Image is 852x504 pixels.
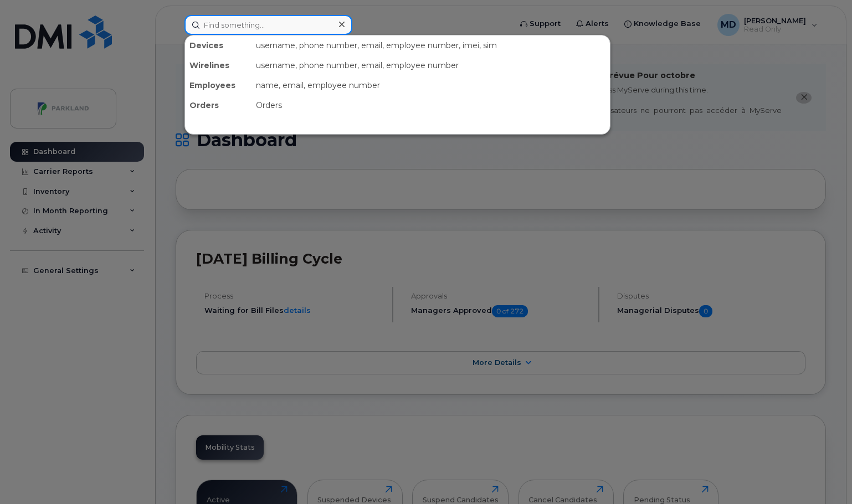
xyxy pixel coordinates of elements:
div: username, phone number, email, employee number, imei, sim [252,35,610,55]
div: name, email, employee number [252,75,610,95]
div: username, phone number, email, employee number [252,55,610,75]
div: Devices [185,35,252,55]
div: Orders [252,95,610,115]
div: Wirelines [185,55,252,75]
div: Employees [185,75,252,95]
div: Orders [185,95,252,115]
